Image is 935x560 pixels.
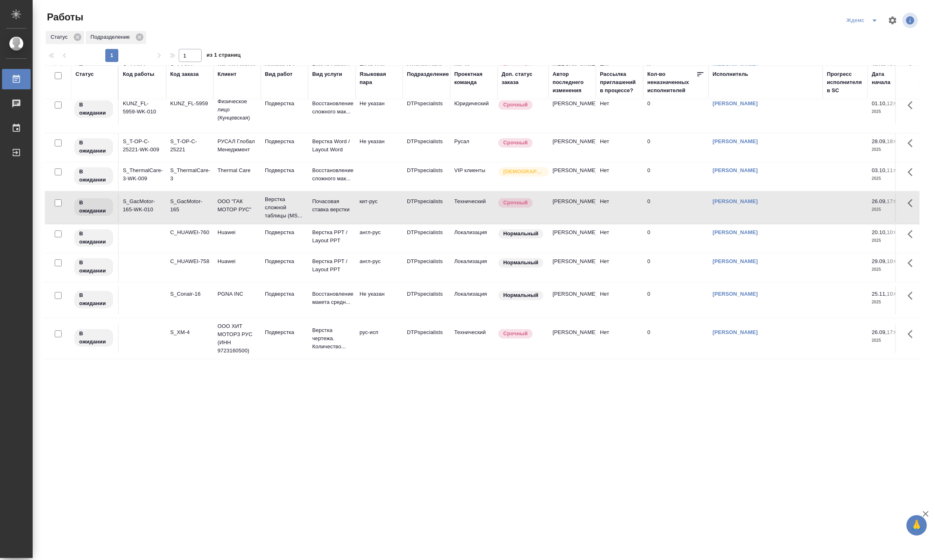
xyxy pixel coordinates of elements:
[887,291,900,297] p: 10:00
[503,168,544,176] p: [DEMOGRAPHIC_DATA]
[596,324,643,353] td: Нет
[46,31,84,44] div: Статус
[872,146,904,154] p: 2025
[454,70,493,86] div: Проектная команда
[887,167,900,173] p: 11:00
[887,198,900,204] p: 17:00
[596,162,643,191] td: Нет
[170,197,209,214] div: S_GacMotor-165
[872,167,887,173] p: 03.10,
[887,258,900,264] p: 10:00
[355,253,403,282] td: англ-рус
[872,291,887,297] p: 25.11,
[647,70,696,95] div: Кол-во неназначенных исполнителей
[906,515,927,536] button: 🙏
[79,291,108,308] p: В ожидании
[86,31,146,44] div: Подразделение
[643,324,708,353] td: 0
[450,193,497,222] td: Технический
[502,70,544,86] div: Доп. статус заказа
[170,70,199,78] div: Код заказа
[549,224,596,253] td: [PERSON_NAME]
[872,198,887,204] p: 26.09,
[872,175,904,183] p: 2025
[218,257,257,266] p: Huawei
[218,137,257,154] p: РУСАЛ Глобал Менеджмент
[119,133,166,162] td: S_T-OP-C-25221-WK-009
[903,193,922,213] button: Здесь прячутся важные кнопки
[355,286,403,314] td: Не указан
[73,228,114,248] div: Исполнитель назначен, приступать к работе пока рано
[549,193,596,222] td: [PERSON_NAME]
[218,290,257,298] p: PGNA INC
[872,229,887,235] p: 20.10,
[553,70,592,95] div: Автор последнего изменения
[713,329,758,335] a: [PERSON_NAME]
[312,166,351,183] p: Восстановление сложного мак...
[51,33,71,41] p: Статус
[312,326,351,351] p: Верстка чертежа. Количество...
[79,101,108,117] p: В ожидании
[903,324,922,344] button: Здесь прячутся важные кнопки
[312,257,351,274] p: Верстка PPT / Layout PPT
[887,329,900,335] p: 17:00
[713,138,758,144] a: [PERSON_NAME]
[265,70,293,78] div: Вид работ
[403,253,450,282] td: DTPspecialists
[73,328,114,348] div: Исполнитель назначен, приступать к работе пока рано
[600,70,639,95] div: Рассылка приглашений в процессе?
[827,70,864,95] div: Прогресс исполнителя в SC
[73,290,114,309] div: Исполнитель назначен, приступать к работе пока рано
[503,139,528,147] p: Срочный
[79,139,108,155] p: В ожидании
[218,228,257,237] p: Huawei
[79,168,108,184] p: В ожидании
[643,95,708,124] td: 0
[872,329,887,335] p: 26.09,
[123,70,154,78] div: Код работы
[312,137,351,154] p: Верстка Word / Layout Word
[73,197,114,217] div: Исполнитель назначен, приступать к работе пока рано
[713,70,748,78] div: Исполнитель
[549,95,596,124] td: [PERSON_NAME]
[643,253,708,282] td: 0
[170,290,209,298] div: S_Conair-16
[119,162,166,191] td: S_ThermalCare-3-WK-009
[872,258,887,264] p: 29.09,
[265,290,304,298] p: Подверстка
[643,162,708,191] td: 0
[903,162,922,182] button: Здесь прячутся важные кнопки
[73,137,114,157] div: Исполнитель назначен, приступать к работе пока рано
[73,100,114,119] div: Исполнитель назначен, приступать к работе пока рано
[355,224,403,253] td: англ-рус
[45,11,83,24] span: Работы
[596,224,643,253] td: Нет
[450,133,497,162] td: Русал
[503,101,528,109] p: Срочный
[79,199,108,215] p: В ожидании
[73,257,114,277] div: Исполнитель назначен, приступать к работе пока рано
[170,166,209,183] div: S_ThermalCare-3
[312,100,351,116] p: Восстановление сложного мак...
[883,11,902,30] span: Настроить таблицу
[872,266,904,274] p: 2025
[902,13,919,28] span: Посмотреть информацию
[170,100,209,108] div: KUNZ_FL-5959
[713,229,758,235] a: [PERSON_NAME]
[450,162,497,191] td: VIP клиенты
[79,259,108,275] p: В ожидании
[403,193,450,222] td: DTPspecialists
[503,330,528,338] p: Срочный
[355,133,403,162] td: Не указан
[450,286,497,314] td: Локализация
[218,166,257,175] p: Thermal Care
[887,100,900,106] p: 12:00
[355,193,403,222] td: кит-рус
[265,137,304,146] p: Подверстка
[207,50,241,62] span: из 1 страниц
[450,224,497,253] td: Локализация
[403,95,450,124] td: DTPspecialists
[265,166,304,175] p: Подверстка
[312,197,351,214] p: Почасовая ставка верстки
[403,224,450,253] td: DTPspecialists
